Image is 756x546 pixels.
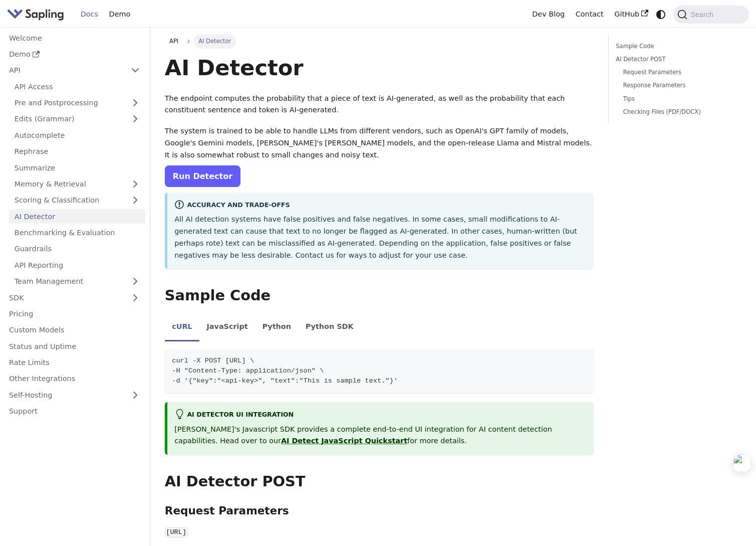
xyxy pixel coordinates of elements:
[623,94,734,104] a: Tips
[4,372,145,386] a: Other Integrations
[165,93,594,117] p: The endpoint computes the probability that a piece of text is AI-generated, as well as the probab...
[165,287,594,305] h2: Sample Code
[199,314,255,342] li: JavaScript
[623,68,734,77] a: Request Parameters
[9,79,145,94] a: API Access
[125,290,145,305] button: Expand sidebar category 'SDK'
[616,42,738,51] a: Sample Code
[4,47,145,62] a: Demo
[165,504,594,518] h3: Request Parameters
[687,11,719,19] span: Search
[9,96,145,110] a: Pre and Postprocessing
[623,107,734,117] a: Checking Files (PDF/DOCX)
[4,290,125,305] a: SDK
[9,209,145,224] a: AI Detector
[255,314,298,342] li: Python
[527,7,570,22] a: Dev Blog
[9,274,145,289] a: Team Management
[165,473,594,491] h2: AI Detector POST
[75,7,104,22] a: Docs
[4,355,145,370] a: Rate Limits
[7,7,64,22] img: Sapling.ai
[9,193,145,208] a: Scoring & Classification
[165,165,240,187] a: Run Detector
[7,7,68,22] a: Sapling.aiSapling.ai
[4,339,145,353] a: Status and Uptime
[9,112,145,126] a: Edits (Grammar)
[609,7,653,22] a: GitHub
[165,34,594,48] nav: Breadcrumbs
[9,160,145,175] a: Summarize
[104,7,136,22] a: Demo
[570,7,609,22] a: Contact
[9,242,145,256] a: Guardrails
[623,81,734,90] a: Response Parameters
[9,258,145,272] a: API Reporting
[194,34,236,48] span: AI Detector
[4,307,145,321] a: Pricing
[165,527,188,537] code: [URL]
[298,314,361,342] li: Python SDK
[9,226,145,240] a: Benchmarking & Evaluation
[172,377,398,385] span: -d '{"key":"<api-key>", "text":"This is sample text."}'
[165,125,594,161] p: The system is trained to be able to handle LLMs from different vendors, such as OpenAI's GPT fami...
[4,388,145,402] a: Self-Hosting
[165,34,183,48] a: API
[172,357,254,365] span: curl -X POST [URL] \
[616,55,738,64] a: AI Detector POST
[174,200,587,212] div: Accuracy and Trade-offs
[9,177,145,192] a: Memory & Retrieval
[4,323,145,337] a: Custom Models
[174,409,587,421] div: AI Detector UI integration
[174,214,587,261] p: All AI detection systems have false positives and false negatives. In some cases, small modificat...
[654,7,668,22] button: Switch between dark and light mode (currently system mode)
[4,31,145,45] a: Welcome
[174,424,587,448] p: [PERSON_NAME]'s Javascript SDK provides a complete end-to-end UI integration for AI content detec...
[281,437,407,445] a: AI Detect JavaScript Quickstart
[125,63,145,78] button: Collapse sidebar category 'API'
[4,63,125,78] a: API
[165,314,199,342] li: cURL
[4,404,145,419] a: Support
[172,367,324,375] span: -H "Content-Type: application/json" \
[165,54,594,81] h1: AI Detector
[169,38,178,45] span: API
[9,128,145,142] a: Autocomplete
[673,6,748,24] button: Search (Command+K)
[9,144,145,159] a: Rephrase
